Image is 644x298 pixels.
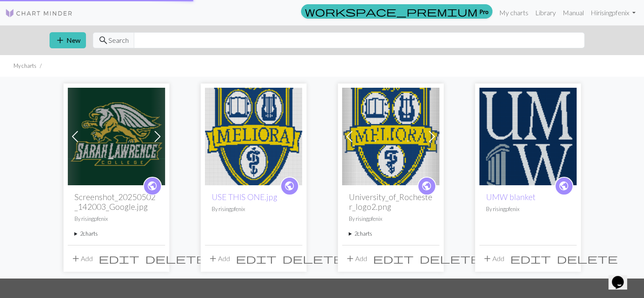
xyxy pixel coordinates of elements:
[68,131,165,139] a: Maya's Blanket
[5,8,73,18] img: Logo
[373,253,414,264] i: Edit
[75,230,158,238] summary: 2charts
[68,88,165,185] img: Maya's Blanket
[208,253,218,265] span: add
[212,192,277,202] a: USE THIS ONE.jpg
[108,35,129,45] span: Search
[147,179,158,192] span: public
[479,88,577,185] img: UMW logo
[282,253,343,265] span: delete
[555,177,573,195] a: public
[68,251,96,267] button: Add
[342,131,439,139] a: University_of_Rochester_logo2.png
[96,251,142,267] button: Edit
[236,253,276,264] i: Edit
[349,192,433,212] h2: University_of_Rochester_logo2.png
[14,62,36,70] li: My charts
[98,34,108,46] span: search
[486,192,536,202] a: UMW blanket
[142,251,209,267] button: Delete
[143,177,162,195] a: public
[482,253,492,265] span: add
[236,253,276,265] span: edit
[284,178,295,195] i: public
[205,131,302,139] a: USE THIS ONE.jpg
[507,251,554,267] button: Edit
[558,178,569,195] i: public
[558,179,569,192] span: public
[557,253,618,265] span: delete
[608,264,636,290] iframe: chat widget
[75,215,158,223] p: By risingpfenix
[342,251,370,267] button: Add
[99,253,139,265] span: edit
[420,253,481,265] span: delete
[205,88,302,185] img: USE THIS ONE.jpg
[147,178,158,195] i: public
[145,253,206,265] span: delete
[205,251,233,267] button: Add
[479,251,507,267] button: Add
[99,253,139,264] i: Edit
[417,251,484,267] button: Delete
[421,178,432,195] i: public
[496,4,532,21] a: My charts
[479,131,577,139] a: UMW logo
[421,179,432,192] span: public
[55,34,65,46] span: add
[345,253,355,265] span: add
[349,215,433,223] p: By risingpfenix
[373,253,414,265] span: edit
[532,4,559,21] a: Library
[305,6,478,17] span: workspace_premium
[212,205,296,213] p: By risingpfenix
[349,230,433,238] summary: 2charts
[510,253,551,265] span: edit
[510,253,551,264] i: Edit
[554,251,621,267] button: Delete
[279,251,346,267] button: Delete
[233,251,279,267] button: Edit
[301,4,492,19] a: Pro
[75,192,158,212] h2: Screenshot_20250502_142003_Google.jpg
[342,88,439,185] img: University_of_Rochester_logo2.png
[280,177,299,195] a: public
[417,177,436,195] a: public
[50,32,86,48] button: New
[370,251,417,267] button: Edit
[587,4,639,21] a: Hirisingpfenix
[559,4,587,21] a: Manual
[71,253,81,265] span: add
[284,179,295,192] span: public
[486,205,570,213] p: By risingpfenix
